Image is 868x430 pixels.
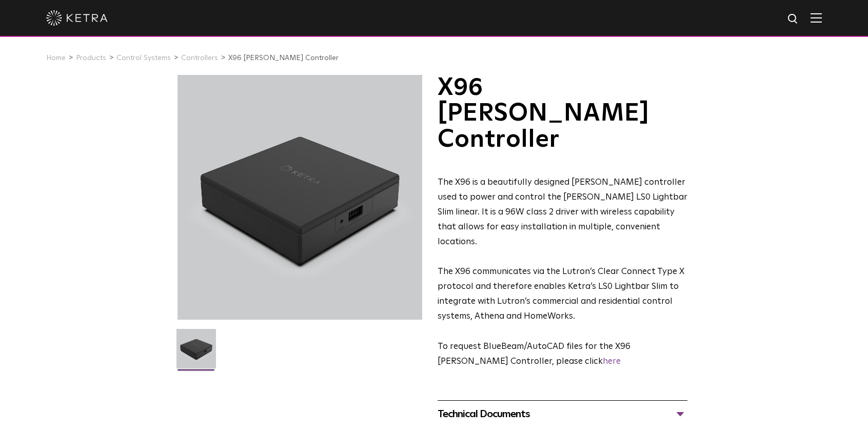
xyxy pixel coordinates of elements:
[438,75,687,152] h1: X96 [PERSON_NAME] Controller
[181,54,218,62] a: Controllers
[76,54,106,62] a: Products
[46,10,108,26] img: ketra-logo-2019-white
[603,357,621,366] a: here
[438,406,687,422] div: Technical Documents
[438,342,630,366] span: ​To request BlueBeam/AutoCAD files for the X96 [PERSON_NAME] Controller, please click
[46,54,66,62] a: Home
[811,13,822,23] img: Hamburger%20Nav.svg
[787,13,800,26] img: search icon
[438,267,684,321] span: The X96 communicates via the Lutron’s Clear Connect Type X protocol and therefore enables Ketra’s...
[176,329,216,376] img: X96-Controller-2021-Web-Square
[116,54,171,62] a: Control Systems
[228,54,339,62] a: X96 [PERSON_NAME] Controller
[438,178,687,246] span: The X96 is a beautifully designed [PERSON_NAME] controller used to power and control the [PERSON_...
